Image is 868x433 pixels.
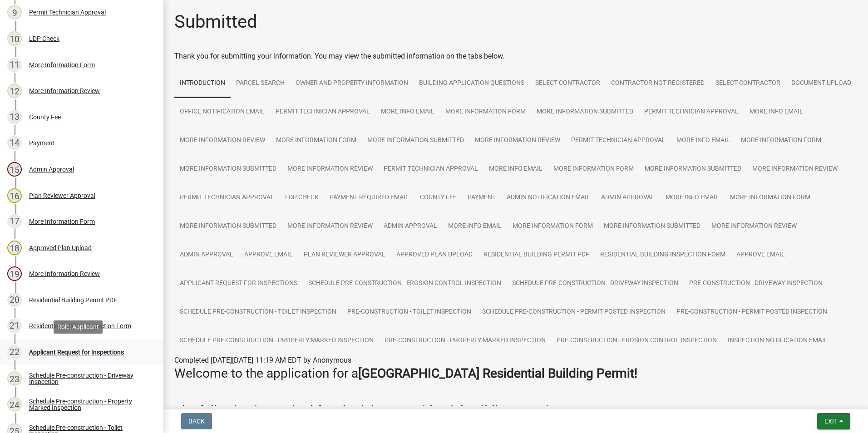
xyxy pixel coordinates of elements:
[271,126,362,155] a: More Information Form
[684,269,828,298] a: Pre-construction - Driveway Inspection
[598,212,706,241] a: More Information Submitted
[7,162,22,177] div: 15
[531,98,639,127] a: More Information Submitted
[786,69,857,98] a: Document Upload
[483,155,548,184] a: More Info Email
[7,266,22,281] div: 19
[7,319,22,333] div: 21
[595,241,731,270] a: Residential Building Inspection Form
[174,366,857,381] h3: Welcome to the application for a
[747,155,843,184] a: More Information Review
[29,140,54,146] div: Payment
[710,69,786,98] a: Select contractor
[735,126,827,155] a: More Information Form
[660,183,725,212] a: More Info Email
[375,98,440,127] a: More Info Email
[54,320,103,334] div: Role: Applicant
[378,212,443,241] a: Admin Approval
[596,183,660,212] a: Admin Approval
[362,126,469,155] a: More Information Submitted
[725,183,816,212] a: More Information Form
[671,126,735,155] a: More Info Email
[188,418,205,425] span: Back
[174,212,282,241] a: More Information Submitted
[478,241,595,270] a: Residential Building Permit PDF
[174,403,857,418] h3: The following is required for obtaining a Residential Building Permit:
[29,192,95,199] div: Plan Reviewer Approval
[29,297,117,303] div: Residential Building Permit PDF
[7,214,22,229] div: 17
[29,372,149,385] div: Schedule Pre-construction - Driveway Inspection
[7,58,22,72] div: 11
[443,212,507,241] a: More Info Email
[639,155,747,184] a: More Information Submitted
[270,98,375,127] a: Permit Technician Approval
[29,271,100,277] div: More Information Review
[324,183,414,212] a: Payment Required Email
[174,98,270,127] a: Office Notification Email
[507,212,598,241] a: More Information Form
[639,98,744,127] a: Permit Technician Approval
[530,69,606,98] a: Select contractor
[7,84,22,98] div: 12
[174,51,857,62] div: Thank you for submitting your information. You may view the submitted information on the tabs below.
[7,188,22,203] div: 16
[379,326,551,355] a: Pre-construction - Property Marked Inspection
[414,69,530,98] a: Building Application Questions
[29,245,92,251] div: Approved Plan Upload
[7,31,22,46] div: 10
[507,269,684,298] a: Schedule Pre-construction - Driveway Inspection
[282,155,378,184] a: More Information Review
[824,418,838,425] span: Exit
[477,298,671,327] a: Schedule Pre-construction - Permit Posted Inspection
[29,398,149,411] div: Schedule Pre-construction - Property Marked Inspection
[282,212,378,241] a: More Information Review
[440,98,531,127] a: More Information Form
[290,69,414,98] a: Owner and Property Information
[7,136,22,150] div: 14
[239,241,298,270] a: Approve Email
[358,366,637,381] strong: [GEOGRAPHIC_DATA] Residential Building Permit!
[29,35,59,42] div: LDP Check
[7,241,22,255] div: 18
[342,298,477,327] a: Pre-construction - Toilet Inspection
[181,413,212,429] button: Back
[174,241,239,270] a: Admin Approval
[501,183,596,212] a: Admin Notification Email
[744,98,809,127] a: More Info Email
[731,241,790,270] a: Approve Email
[551,326,722,355] a: Pre-construction - Erosion Control Inspection
[280,183,324,212] a: LDP Check
[548,155,639,184] a: More Information Form
[29,166,74,172] div: Admin Approval
[566,126,671,155] a: Permit Technician Approval
[671,298,833,327] a: Pre-construction - Permit Posted Inspection
[7,371,22,386] div: 23
[7,397,22,412] div: 24
[174,269,303,298] a: Applicant Request for Inspections
[29,349,124,355] div: Applicant Request for Inspections
[174,155,282,184] a: More Information Submitted
[391,241,478,270] a: Approved Plan Upload
[414,183,462,212] a: County Fee
[29,88,100,94] div: More Information Review
[303,269,507,298] a: Schedule Pre-construction - Erosion Control Inspection
[817,413,850,429] button: Exit
[29,114,61,120] div: County Fee
[7,345,22,359] div: 22
[7,110,22,124] div: 13
[706,212,802,241] a: More Information Review
[174,326,379,355] a: Schedule Pre-construction - Property Marked Inspection
[29,9,106,15] div: Permit Technician Approval
[174,126,271,155] a: More Information Review
[231,69,290,98] a: Parcel search
[174,298,342,327] a: Schedule Pre-construction - Toilet Inspection
[378,155,483,184] a: Permit Technician Approval
[462,183,501,212] a: Payment
[174,69,231,98] a: Introduction
[174,183,280,212] a: Permit Technician Approval
[469,126,566,155] a: More Information Review
[7,293,22,307] div: 20
[29,62,95,68] div: More Information Form
[606,69,710,98] a: Contractor Not Registered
